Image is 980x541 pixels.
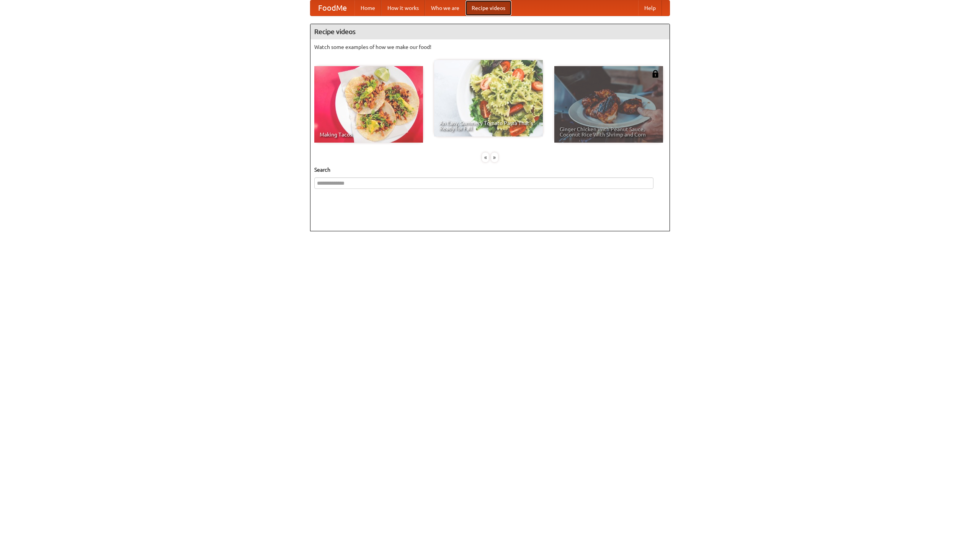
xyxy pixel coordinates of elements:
span: Making Tacos [320,132,418,137]
img: 483408.png [652,70,659,78]
a: Recipe videos [465,0,511,16]
a: Help [638,0,662,16]
div: « [482,153,489,162]
h4: Recipe videos [310,24,670,39]
div: » [491,153,498,162]
a: How it works [381,0,425,16]
h5: Search [314,166,666,174]
span: An Easy, Summery Tomato Pasta That's Ready for Fall [439,120,537,131]
a: Making Tacos [314,66,423,143]
a: Home [354,0,381,16]
a: An Easy, Summery Tomato Pasta That's Ready for Fall [434,60,543,136]
a: FoodMe [310,0,354,16]
p: Watch some examples of how we make our food! [314,43,666,51]
a: Who we are [425,0,465,16]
